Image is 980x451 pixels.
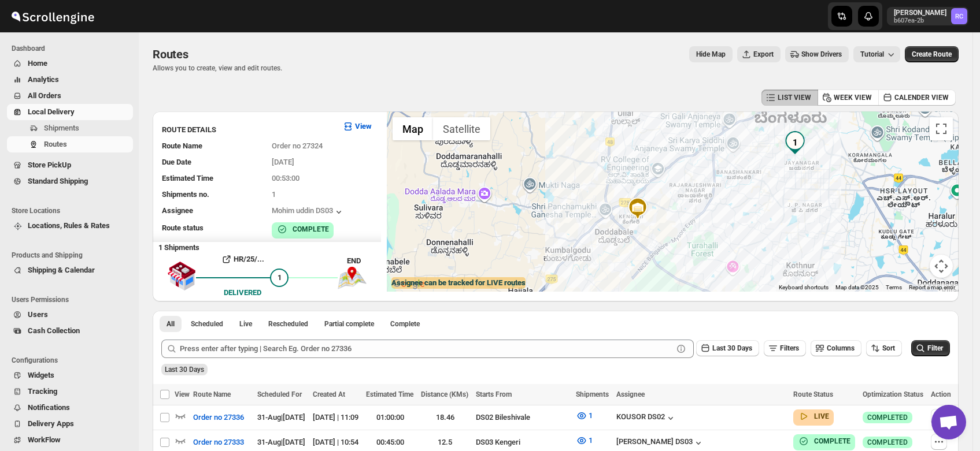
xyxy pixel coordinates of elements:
div: [DATE] | 10:54 [313,437,359,448]
span: CALENDER VIEW [894,93,949,102]
span: WEEK VIEW [834,93,872,102]
button: LIVE [798,411,829,422]
button: Show street map [393,117,433,140]
span: Local Delivery [28,107,75,116]
div: [PERSON_NAME] DS03 [616,437,704,449]
button: HR/25/... [196,250,289,269]
span: Users [28,310,48,319]
div: 1 [783,131,807,154]
button: Sort [866,340,902,356]
span: COMPLETED [867,438,908,447]
span: Locations, Rules & Rates [28,221,110,230]
span: Hide Map [696,50,726,59]
span: Tracking [28,387,57,396]
span: Analytics [28,75,59,84]
b: HR/25/... [234,255,264,263]
span: All Orders [28,91,61,100]
div: 12.5 [421,437,469,448]
span: Partial complete [324,319,374,329]
span: Routes [44,140,67,148]
button: Routes [7,136,133,152]
span: Configurations [12,356,133,365]
span: Route Status [793,390,833,398]
span: Created At [313,390,345,398]
span: Rahul Chopra [951,8,967,24]
button: Delivery Apps [7,416,133,432]
button: Create Route [905,46,959,62]
span: Standard Shipping [28,177,88,185]
button: COMPLETE [276,223,329,235]
button: LIST VIEW [761,90,818,106]
img: Google [390,277,428,292]
span: 00:53:00 [272,174,299,182]
input: Press enter after typing | Search Eg. Order no 27336 [180,340,673,358]
span: WorkFlow [28,435,61,444]
b: COMPLETE [293,225,329,233]
div: Mohim uddin DS03 [272,206,345,218]
button: Shipping & Calendar [7,262,133,278]
span: View [175,390,190,398]
label: Assignee can be tracked for LIVE routes [391,277,526,289]
button: All Orders [7,88,133,104]
span: Shipping & Calendar [28,266,95,274]
b: View [355,122,372,131]
button: Widgets [7,367,133,383]
span: Filter [927,344,943,352]
span: LIST VIEW [778,93,811,102]
span: Rescheduled [268,319,308,329]
span: Show Drivers [801,50,842,59]
span: Optimization Status [863,390,923,398]
img: ScrollEngine [9,2,96,31]
button: Analytics [7,72,133,88]
button: All routes [160,316,182,332]
span: Estimated Time [366,390,413,398]
span: Store PickUp [28,161,71,169]
span: COMPLETED [867,413,908,422]
span: Filters [780,344,799,352]
button: KOUSOR DS02 [616,412,676,424]
button: Export [737,46,781,62]
button: WorkFlow [7,432,133,448]
button: Tutorial [853,46,900,62]
button: Map action label [689,46,733,62]
button: Order no 27336 [186,408,251,427]
span: Cash Collection [28,326,80,335]
div: DELIVERED [224,287,261,299]
b: COMPLETE [814,437,850,445]
span: Last 30 Days [165,366,204,374]
h3: ROUTE DETAILS [162,124,333,136]
span: Order no 27324 [272,141,323,150]
button: Last 30 Days [696,340,759,356]
span: Estimated Time [162,174,213,182]
span: Sort [882,344,895,352]
span: Tutorial [860,50,884,58]
span: Store Locations [12,206,133,215]
span: Map data ©2025 [835,284,879,290]
button: Filter [911,340,950,356]
span: Order no 27336 [193,412,244,423]
span: Widgets [28,371,54,379]
span: Assignee [616,390,645,398]
button: Show satellite imagery [433,117,490,140]
span: Users Permissions [12,295,133,304]
button: User menu [887,7,968,25]
b: LIVE [814,412,829,420]
img: shop.svg [167,254,196,299]
button: View [335,117,379,136]
span: Order no 27333 [193,437,244,448]
span: Starts From [476,390,512,398]
button: 1 [569,407,600,425]
button: Keyboard shortcuts [779,284,829,292]
span: Home [28,59,47,68]
span: Export [753,50,774,59]
span: Products and Shipping [12,251,133,260]
div: [DATE] | 11:09 [313,412,359,423]
button: Shipments [7,120,133,136]
span: All [167,319,175,329]
text: RC [955,13,963,20]
span: Shipments [576,390,609,398]
span: 1 [589,411,593,420]
span: Assignee [162,206,193,215]
button: Locations, Rules & Rates [7,218,133,234]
